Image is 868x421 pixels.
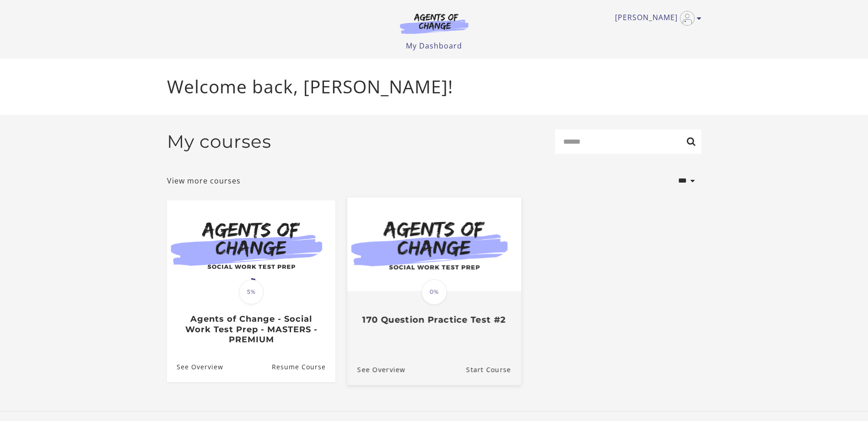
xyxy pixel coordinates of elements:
[466,354,521,384] a: 170 Question Practice Test #2: Resume Course
[421,279,447,305] span: 0%
[167,131,271,152] h2: My courses
[406,41,462,51] a: My Dashboard
[239,280,264,304] span: 5%
[177,314,325,345] h3: Agents of Change - Social Work Test Prep - MASTERS - PREMIUM
[167,175,241,186] a: View more courses
[271,352,335,382] a: Agents of Change - Social Work Test Prep - MASTERS - PREMIUM: Resume Course
[167,352,223,382] a: Agents of Change - Social Work Test Prep - MASTERS - PREMIUM: See Overview
[357,314,511,325] h3: 170 Question Practice Test #2
[347,354,405,384] a: 170 Question Practice Test #2: See Overview
[167,73,701,100] p: Welcome back, [PERSON_NAME]!
[390,13,478,34] img: Agents of Change Logo
[615,11,697,26] a: Toggle menu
